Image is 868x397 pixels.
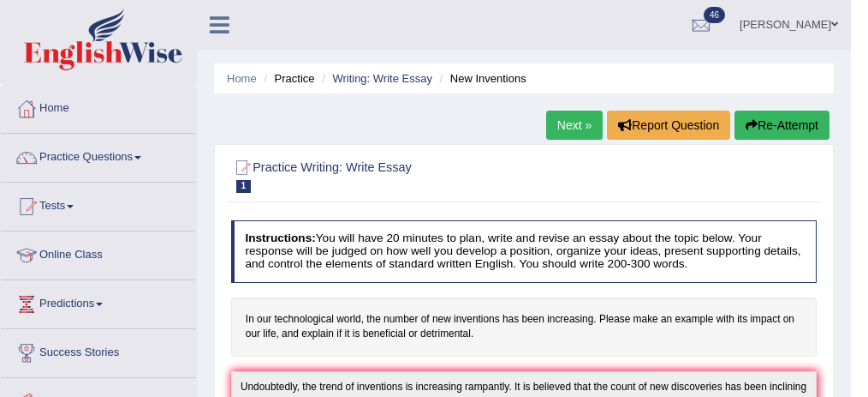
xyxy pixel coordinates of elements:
a: Success Stories [1,329,196,372]
a: Next » [546,111,603,140]
h4: You will have 20 minutes to plan, write and revise an essay about the topic below. Your response ... [231,220,817,282]
a: Home [1,85,196,128]
button: Report Question [607,111,730,140]
span: 46 [704,7,725,23]
h2: Practice Writing: Write Essay [231,157,594,193]
li: New Inventions [436,70,526,87]
a: Predictions [1,280,196,323]
a: Online Class [1,232,196,274]
a: Practice Questions [1,134,196,177]
a: Writing: Write Essay [332,72,432,85]
button: Re-Attempt [734,111,829,140]
li: Practice [259,70,314,87]
a: Tests [1,183,196,226]
a: Home [227,72,257,85]
h4: In our technological world, the number of new inventions has been increasing. Please make an exam... [231,298,817,357]
span: 1 [236,180,252,193]
b: Instructions: [245,232,315,244]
